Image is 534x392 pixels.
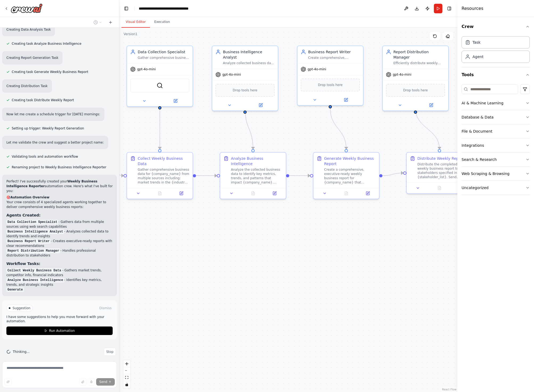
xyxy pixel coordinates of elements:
[462,185,488,190] div: Uncategorized
[358,190,377,197] button: Open in side panel
[6,268,113,277] li: - Gathers market trends, competitor info, financial indicators
[413,108,442,149] g: Edge from fb16e95b-f629-401b-a438-c5d23da093c6 to 843efa2a-332b-4831-bdbe-705b763e5538
[231,156,283,166] div: Analyze Business Intelligence
[104,348,116,356] button: Stop
[403,88,428,93] span: Drop tools here
[324,156,376,166] div: Generate Weekly Business Report
[123,5,130,12] button: Hide left sidebar
[123,381,130,388] button: toggle interactivity
[462,138,530,152] button: Integrations
[12,70,88,74] span: Creating task Generate Weekly Business Report
[6,140,104,145] p: Let me validate the crew and suggest a better project name:
[6,248,60,253] code: Report Distribution Manager
[331,97,361,103] button: Open in side panel
[138,156,189,166] div: Collect Weekly Business Data
[472,54,483,59] div: Agent
[12,154,78,159] span: Validating tools and automation workflow
[462,5,483,12] h4: Resources
[393,72,411,77] span: gpt-4o-mini
[6,239,51,244] code: Business Report Writer
[6,278,64,283] code: Analyze Business Intelligence
[212,46,278,111] div: Business Intelligence AnalystAnalyze collected business data to identify key metrics, trends, pat...
[462,115,494,120] div: Database & Data
[6,262,40,266] strong: Workflow Tasks:
[313,152,380,199] div: Generate Weekly Business ReportCreate a comprehensive, executive-ready weekly business report for...
[99,380,107,384] span: Send
[382,170,403,178] g: Edge from 9be51fd6-63e8-44c7-b9c6-f876ce30314b to 843efa2a-332b-4831-bdbe-705b763e5538
[12,42,81,46] span: Creating task Analyze Business Intelligence
[462,67,530,82] button: Tools
[462,82,530,199] div: Tools
[106,19,115,26] button: Start a new chat
[393,61,445,65] div: Efficiently distribute weekly business reports to the {stakeholder_list} via email, ensuring time...
[318,82,343,88] span: Drop tools here
[121,17,150,28] button: Visual Editor
[442,388,456,391] a: React Flow attribution
[123,374,130,381] button: fit view
[10,195,49,199] strong: Automation Overview
[150,17,174,28] button: Execution
[6,326,113,335] button: Run Automation
[160,98,190,104] button: Open in side panel
[265,190,284,197] button: Open in side panel
[98,305,113,311] button: Dismiss
[6,315,113,323] p: I have some suggestions to help you move forward with your automation.
[138,56,189,60] div: Gather comprehensive business data from multiple sources including market trends, financial indic...
[13,350,30,354] span: Thinking...
[6,84,48,88] h2: Creating Distribution Task
[297,46,364,106] div: Business Report WriterCreate comprehensive, executive-ready weekly business reports that clearly ...
[223,61,275,65] div: Analyze collected business data to identify key metrics, trends, patterns, and actionable insight...
[123,360,130,367] button: zoom in
[462,100,503,106] div: AI & Machine Learning
[462,153,530,166] button: Search & Research
[462,167,530,181] button: Web Scraping & Browsing
[138,168,189,185] div: Gather comprehensive business data for {company_name} from multiple sources including: market tre...
[335,190,358,197] button: No output available
[308,56,360,60] div: Create comprehensive, executive-ready weekly business reports that clearly communicate key findin...
[231,168,283,185] div: Analyze the collected business data to identify key metrics, trends, and patterns that impact {co...
[49,329,75,333] span: Run Automation
[6,268,62,273] code: Collect Weekly Business Data
[139,6,199,11] nav: breadcrumb
[417,162,469,179] div: Distribute the completed weekly business report to stakeholders specified in {stakeholder_list}. ...
[6,112,100,117] p: Now let me create a schedule trigger for [DATE] mornings:
[428,185,451,191] button: No output available
[462,143,484,148] div: Integrations
[472,40,480,45] div: Task
[6,220,58,224] code: Data Collection Specialist
[246,102,276,108] button: Open in side panel
[242,190,264,197] button: No output available
[6,195,113,200] h2: 🎯
[462,96,530,110] button: AI & Machine Learning
[324,168,376,185] div: Create a comprehensive, executive-ready weekly business report for {company_name} that synthesize...
[6,239,113,248] li: - Creates executive-ready reports with clear recommendations
[462,34,530,67] div: Crew
[289,173,310,178] g: Edge from a2327977-3d63-416f-8a1a-2cd7afa18984 to 9be51fd6-63e8-44c7-b9c6-f876ce30314b
[416,102,446,108] button: Open in side panel
[462,171,509,176] div: Web Scraping & Browsing
[6,229,113,239] li: - Analyzes collected data to identify trends and insights
[12,165,106,169] span: Renaming project to Weekly Business Intelligence Reporter
[462,129,492,134] div: File & Document
[96,378,115,386] button: Send
[242,108,256,149] g: Edge from ab989699-5419-4363-bdb1-edabdfd51e0d to a2327977-3d63-416f-8a1a-2cd7afa18984
[452,185,470,191] button: Open in side panel
[6,179,113,193] p: Perfect! I've successfully created your automation crew. Here's what I've built for you:
[106,350,113,354] span: Stop
[123,360,130,388] div: React Flow controls
[462,124,530,138] button: File & Document
[6,213,40,217] strong: Agents Created:
[172,190,190,197] button: Open in side panel
[308,67,326,71] span: gpt-4o-mini
[127,46,193,107] div: Data Collection SpecialistGather comprehensive business data from multiple sources including mark...
[417,156,464,161] div: Distribute Weekly Report
[462,110,530,124] button: Database & Data
[138,49,189,55] div: Data Collection Specialist
[462,181,530,195] button: Uncategorized
[12,126,84,130] span: Setting up trigger: Weekly Report Generation
[88,378,95,386] button: Click to speak your automation idea
[104,163,124,178] g: Edge from triggers to c5aaa2f7-b578-4eb5-9cb8-87f2e68608e7
[393,49,445,60] div: Report Distribution Manager
[149,190,171,197] button: No output available
[233,88,258,93] span: Drop tools here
